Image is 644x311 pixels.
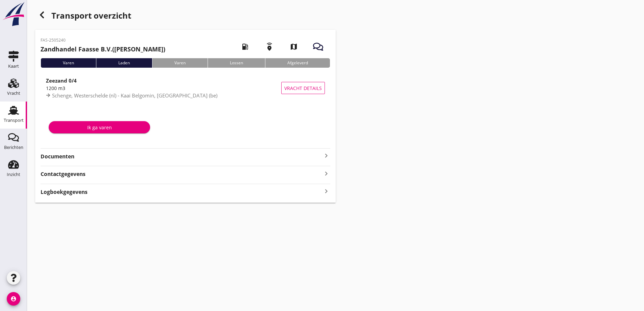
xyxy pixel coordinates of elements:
[281,82,325,94] button: Vracht details
[284,85,322,92] span: Vracht details
[1,2,26,27] img: logo-small.a267ee39.svg
[7,172,20,177] div: Inzicht
[52,92,217,99] span: Schenge, Westerschelde (nl) - Kaai Belgomin, [GEOGRAPHIC_DATA] (be)
[41,153,322,160] strong: Documenten
[41,37,165,43] p: FAS-2505240
[236,37,255,56] i: local_gas_station
[46,77,77,84] strong: Zeezand 0/4
[49,121,150,133] button: Ik ga varen
[7,292,20,306] i: account_circle
[41,45,165,54] h2: ([PERSON_NAME])
[41,188,88,196] strong: Logboekgegevens
[41,58,96,68] div: Varen
[208,58,265,68] div: Lossen
[322,152,330,160] i: keyboard_arrow_right
[7,91,20,95] div: Vracht
[322,187,330,196] i: keyboard_arrow_right
[284,37,303,56] i: map
[4,118,24,123] div: Transport
[260,37,279,56] i: emergency_share
[96,58,152,68] div: Laden
[41,170,86,178] strong: Contactgegevens
[41,73,330,103] a: Zeezand 0/41200 m3Schenge, Westerschelde (nl) - Kaai Belgomin, [GEOGRAPHIC_DATA] (be)Vracht details
[46,85,281,92] div: 1200 m3
[8,64,19,68] div: Kaart
[152,58,208,68] div: Varen
[322,169,330,178] i: keyboard_arrow_right
[35,8,336,24] div: Transport overzicht
[4,145,23,150] div: Berichten
[41,45,112,53] strong: Zandhandel Faasse B.V.
[54,124,145,131] div: Ik ga varen
[265,58,330,68] div: Afgeleverd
